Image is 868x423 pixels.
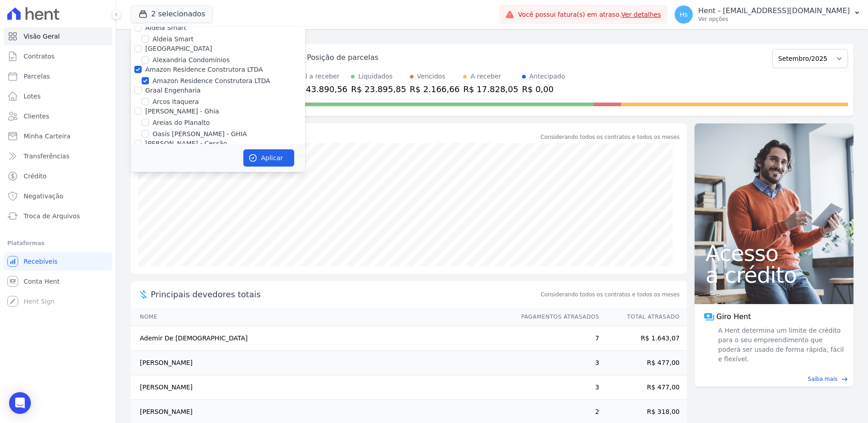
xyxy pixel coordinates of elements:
[24,72,50,81] span: Parcelas
[292,72,347,81] div: Total a receber
[151,288,539,300] span: Principais devedores totais
[417,72,445,81] div: Vencidos
[4,167,112,185] a: Crédito
[153,55,230,65] label: Alexandria Condomínios
[808,375,838,383] span: Saiba mais
[351,83,406,95] div: R$ 23.895,85
[463,83,518,95] div: R$ 17.828,05
[145,45,212,52] label: [GEOGRAPHIC_DATA]
[307,52,379,63] div: Posição de parcelas
[145,66,263,73] label: Amazon Residence Construtora LTDA
[24,112,49,121] span: Clientes
[4,147,112,165] a: Transferências
[4,67,112,85] a: Parcelas
[4,252,112,271] a: Recebíveis
[24,211,80,221] span: Troca de Arquivos
[705,242,843,264] span: Acesso
[621,11,661,18] a: Ver detalhes
[529,72,565,81] div: Antecipado
[522,83,565,95] div: R$ 0,00
[24,92,41,101] span: Lotes
[513,375,600,400] td: 3
[4,272,112,290] a: Conta Hent
[667,2,868,27] button: Hs Hent - [EMAIL_ADDRESS][DOMAIN_NAME] Ver opções
[243,149,294,167] button: Aplicar
[600,326,687,351] td: R$ 1.643,07
[705,264,843,286] span: a crédito
[153,118,210,128] label: Areias do Planalto
[153,97,199,107] label: Arcos Itaquera
[153,34,193,44] label: Aldeia Smart
[518,10,661,20] span: Você possui fatura(s) em atraso.
[131,326,513,351] td: Ademir De [DEMOGRAPHIC_DATA]
[292,83,347,95] div: R$ 43.890,56
[145,140,227,147] label: [PERSON_NAME] - Cessão
[24,277,59,286] span: Conta Hent
[131,308,513,326] th: Nome
[600,351,687,375] td: R$ 477,00
[153,76,270,86] label: Amazon Residence Construtora LTDA
[541,133,680,141] div: Considerando todos os contratos e todos os meses
[513,351,600,375] td: 3
[4,187,112,205] a: Negativação
[9,392,31,414] div: Open Intercom Messenger
[680,11,688,18] span: Hs
[470,72,501,81] div: A receber
[700,375,848,383] a: Saiba mais east
[24,32,60,41] span: Visão Geral
[698,15,850,23] p: Ver opções
[131,5,213,23] button: 2 selecionados
[541,290,680,299] span: Considerando todos os contratos e todos os meses
[513,326,600,351] td: 7
[24,172,47,181] span: Crédito
[24,192,64,201] span: Negativação
[145,24,186,31] label: Aldeia Smart
[716,311,751,322] span: Giro Hent
[4,127,112,145] a: Minha Carteira
[600,308,687,326] th: Total Atrasado
[600,375,687,400] td: R$ 477,00
[145,87,201,94] label: Graal Engenharia
[4,87,112,105] a: Lotes
[513,308,600,326] th: Pagamentos Atrasados
[145,108,219,115] label: [PERSON_NAME] - Ghia
[410,83,460,95] div: R$ 2.166,66
[841,376,848,383] span: east
[358,72,393,81] div: Liquidados
[716,326,844,364] span: A Hent determina um limite de crédito para o seu empreendimento que poderá ser usado de forma ráp...
[4,27,112,45] a: Visão Geral
[4,207,112,225] a: Troca de Arquivos
[4,47,112,65] a: Contratos
[153,129,247,139] label: Oasis [PERSON_NAME] - GHIA
[131,351,513,375] td: [PERSON_NAME]
[131,375,513,400] td: [PERSON_NAME]
[151,131,539,143] div: Saldo devedor total
[24,52,54,61] span: Contratos
[24,152,69,161] span: Transferências
[24,132,70,141] span: Minha Carteira
[24,257,58,266] span: Recebíveis
[4,107,112,125] a: Clientes
[698,6,850,15] p: Hent - [EMAIL_ADDRESS][DOMAIN_NAME]
[7,238,108,249] div: Plataformas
